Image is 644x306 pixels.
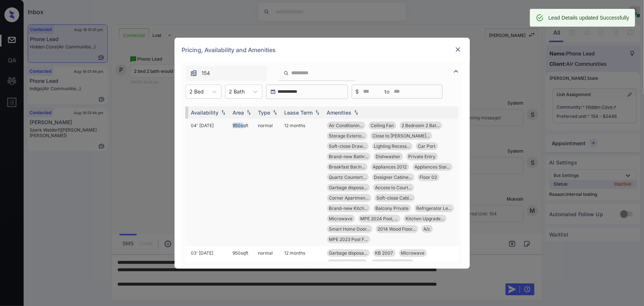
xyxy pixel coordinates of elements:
[329,154,368,159] span: Brand-new Bathr...
[374,143,410,149] span: Lighting Recess...
[190,69,197,77] img: icon-zuma
[329,195,369,201] span: Corner Apartmen...
[255,119,282,246] td: normal
[373,261,412,266] span: MPE 2023 Pool F...
[356,88,359,96] span: $
[376,154,401,159] span: Dishwasher
[329,174,366,180] span: Quartz Countert...
[220,110,227,115] img: sorting
[361,216,398,221] span: MPE 2024 Pool, ...
[271,110,279,115] img: sorting
[409,154,436,159] span: Private Entry
[377,195,413,201] span: Soft-close Cabi...
[327,109,352,116] div: Amenities
[402,123,440,128] span: 2 Bedroom 2 Bat...
[373,164,407,170] span: Appliances 2012
[329,143,366,149] span: Soft-close Draw...
[314,110,321,115] img: sorting
[420,174,437,180] span: Floor 02
[418,143,436,149] span: Car Port
[329,250,368,256] span: Garbage disposa...
[417,205,452,211] span: Refrigerator Le...
[188,119,230,246] td: 04' [DATE]
[258,109,271,116] div: Type
[202,69,210,77] span: 154
[548,11,629,24] div: Lead Details updated Successfully
[245,110,252,115] img: sorting
[329,216,353,221] span: Microwave
[376,205,409,211] span: Balcony Private
[401,250,425,256] span: Microwave
[375,250,393,256] span: KB 2007
[175,38,470,62] div: Pricing, Availability and Amenities
[282,119,324,246] td: 12 months
[352,110,360,115] img: sorting
[285,109,313,116] div: Lease Term
[329,205,368,211] span: Brand-new Kitch...
[283,70,289,76] img: icon-zuma
[373,133,430,139] span: Close to [PERSON_NAME]...
[329,237,368,242] span: MPE 2023 Pool F...
[191,109,219,116] div: Availability
[329,226,370,232] span: Smart Home Door...
[233,109,244,116] div: Area
[378,226,416,232] span: 2014 Wood Floor...
[406,216,444,221] span: Kitchen Upgrade...
[329,185,368,190] span: Garbage disposa...
[452,67,461,76] img: icon-zuma
[424,226,431,232] span: A/c
[415,164,450,170] span: Appliances Stai...
[371,123,394,128] span: Ceiling Fan
[329,123,363,128] span: Air Conditionin...
[375,185,412,190] span: Access to Court...
[374,174,412,180] span: Designer Cabine...
[329,261,365,266] span: Lighting Recess...
[329,164,365,170] span: Breakfast Bar/n...
[454,46,462,53] img: close
[329,133,365,139] span: Storage Exterio...
[385,88,390,96] span: to
[230,119,255,246] td: 950 sqft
